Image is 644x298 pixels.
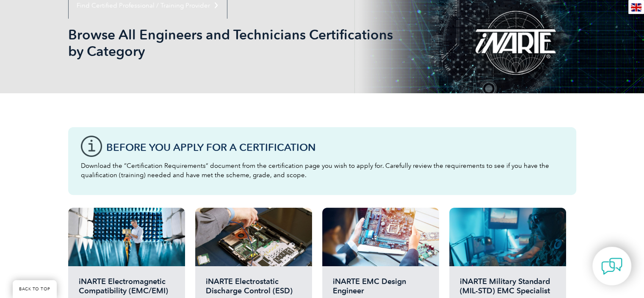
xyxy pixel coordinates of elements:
[106,142,564,153] h3: Before You Apply For a Certification
[81,161,564,180] p: Download the “Certification Requirements” document from the certification page you wish to apply ...
[631,3,641,11] img: en
[68,26,393,59] h1: Browse All Engineers and Technicians Certifications by Category
[601,256,622,277] img: contact-chat.png
[13,280,57,298] a: BACK TO TOP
